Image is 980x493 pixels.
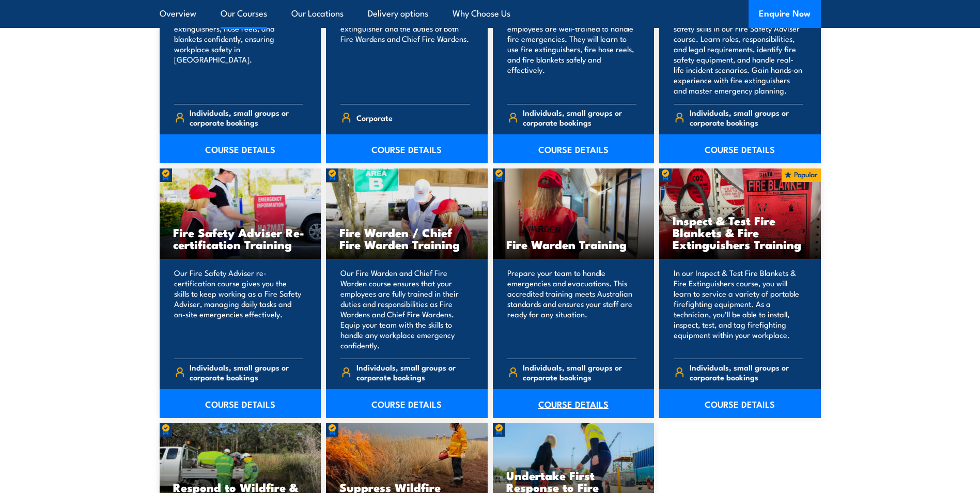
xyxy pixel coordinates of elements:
span: Individuals, small groups or corporate bookings [356,362,470,382]
p: Our Fire Combo Awareness Day includes training on how to use a fire extinguisher and the duties o... [340,3,470,96]
a: COURSE DETAILS [326,389,488,418]
span: Individuals, small groups or corporate bookings [523,362,636,382]
span: Individuals, small groups or corporate bookings [690,362,803,382]
p: Our Fire Safety Adviser re-certification course gives you the skills to keep working as a Fire Sa... [174,268,304,350]
p: Equip your team in [GEOGRAPHIC_DATA] with key fire safety skills in our Fire Safety Adviser cours... [674,3,803,96]
a: COURSE DETAILS [659,134,821,163]
p: Prepare your team to handle emergencies and evacuations. This accredited training meets Australia... [507,268,637,350]
p: Our Fire Extinguisher and Fire Warden course will ensure your employees are well-trained to handl... [507,3,637,96]
a: COURSE DETAILS [160,134,321,163]
p: Our Fire Warden and Chief Fire Warden course ensures that your employees are fully trained in the... [340,268,470,350]
p: Train your team in essential fire safety. Learn to use fire extinguishers, hose reels, and blanke... [174,3,304,96]
a: COURSE DETAILS [326,134,488,163]
p: In our Inspect & Test Fire Blankets & Fire Extinguishers course, you will learn to service a vari... [674,268,803,350]
a: COURSE DETAILS [659,389,821,418]
h3: Fire Warden Training [506,238,641,250]
span: Individuals, small groups or corporate bookings [523,107,636,127]
a: COURSE DETAILS [493,134,655,163]
h3: Inspect & Test Fire Blankets & Fire Extinguishers Training [673,214,807,250]
span: Individuals, small groups or corporate bookings [690,107,803,127]
h3: Fire Safety Adviser Re-certification Training [173,226,308,250]
span: Individuals, small groups or corporate bookings [190,107,303,127]
a: COURSE DETAILS [160,389,321,418]
span: Individuals, small groups or corporate bookings [190,362,303,382]
h3: Fire Warden / Chief Fire Warden Training [339,226,474,250]
a: COURSE DETAILS [493,389,655,418]
span: Corporate [356,110,393,126]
